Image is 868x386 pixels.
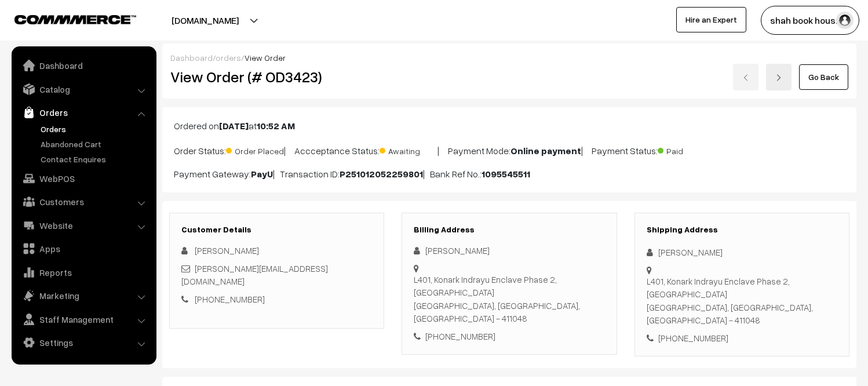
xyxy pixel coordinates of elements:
a: [PHONE_NUMBER] [195,294,265,304]
a: Website [14,215,152,236]
a: orders [216,53,241,63]
div: / / [170,52,848,64]
div: L401, Konark Indrayu Enclave Phase 2, [GEOGRAPHIC_DATA] [GEOGRAPHIC_DATA], [GEOGRAPHIC_DATA], [GE... [414,273,604,325]
div: L401, Konark Indrayu Enclave Phase 2, [GEOGRAPHIC_DATA] [GEOGRAPHIC_DATA], [GEOGRAPHIC_DATA], [GE... [647,275,837,327]
p: Payment Gateway: | Transaction ID: | Bank Ref No.: [174,167,845,181]
a: Staff Management [14,309,152,330]
img: COMMMERCE [14,15,136,24]
span: [PERSON_NAME] [195,245,259,256]
a: Orders [38,123,152,135]
a: Contact Enquires [38,153,152,165]
a: Customers [14,191,152,212]
a: Orders [14,102,152,123]
span: Paid [658,142,716,157]
p: Ordered on at [174,119,845,133]
p: Order Status: | Accceptance Status: | Payment Mode: | Payment Status: [174,142,845,158]
div: [PERSON_NAME] [414,244,604,257]
a: Marketing [14,285,152,306]
a: Abandoned Cart [38,138,152,150]
h3: Shipping Address [647,225,837,235]
img: right-arrow.png [775,74,782,81]
b: 1095545511 [482,168,530,180]
div: [PHONE_NUMBER] [414,330,604,343]
b: 10:52 AM [257,120,295,132]
h3: Billing Address [414,225,604,235]
img: user [836,12,854,29]
a: COMMMERCE [14,12,116,26]
button: shah book hous… [761,6,859,35]
a: Dashboard [170,53,213,63]
a: Apps [14,238,152,259]
a: Settings [14,332,152,353]
h3: Customer Details [181,225,372,235]
span: View Order [245,53,286,63]
a: Go Back [799,64,848,90]
a: Reports [14,262,152,283]
h2: View Order (# OD3423) [170,68,385,86]
b: Online payment [510,145,581,156]
span: Awaiting [380,142,437,157]
a: Dashboard [14,55,152,76]
a: Catalog [14,79,152,100]
a: WebPOS [14,168,152,189]
b: P251012052259801 [340,168,423,180]
div: [PHONE_NUMBER] [647,332,837,345]
a: [PERSON_NAME][EMAIL_ADDRESS][DOMAIN_NAME] [181,263,328,287]
b: [DATE] [219,120,249,132]
button: [DOMAIN_NAME] [131,6,279,35]
b: PayU [251,168,273,180]
a: Hire an Expert [676,7,746,32]
span: Order Placed [226,142,284,157]
div: [PERSON_NAME] [647,246,837,259]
